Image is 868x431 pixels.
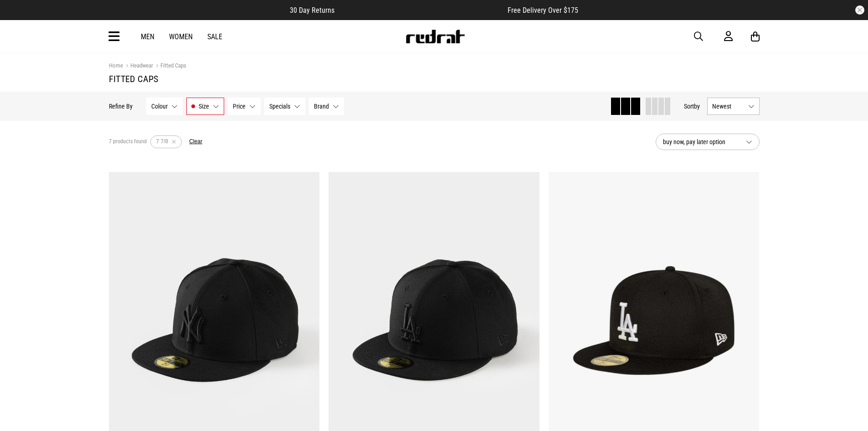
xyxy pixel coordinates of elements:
span: Specials [269,103,290,110]
button: Sortby [684,101,700,112]
span: Newest [712,103,745,110]
span: by [694,103,700,110]
a: Headwear [123,62,153,71]
button: Brand [309,98,344,115]
a: Fitted Caps [153,62,186,71]
button: Colour [146,98,183,115]
button: Specials [264,98,305,115]
span: Free Delivery Over $175 [508,6,578,15]
span: Size [199,103,209,110]
span: Colour [151,103,168,110]
a: Women [169,32,193,41]
button: Size [186,98,224,115]
span: 7 products found [109,138,147,145]
span: 30 Day Returns [290,6,334,15]
button: Clear [189,138,202,145]
button: Remove filter [168,135,180,148]
span: buy now, pay later option [663,136,739,147]
button: buy now, pay later option [656,134,760,150]
iframe: Customer reviews powered by Trustpilot [353,5,489,15]
button: Price [228,98,261,115]
span: Brand [314,103,329,110]
p: Refine By [109,103,133,110]
span: Price [233,103,246,110]
button: Newest [707,98,760,115]
span: 7 7/8 [156,138,169,145]
a: Men [141,32,154,41]
a: Home [109,62,123,69]
a: Sale [207,32,222,41]
h1: Fitted Caps [109,73,760,84]
button: Open LiveChat chat widget [7,4,35,31]
img: Redrat logo [405,30,465,43]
